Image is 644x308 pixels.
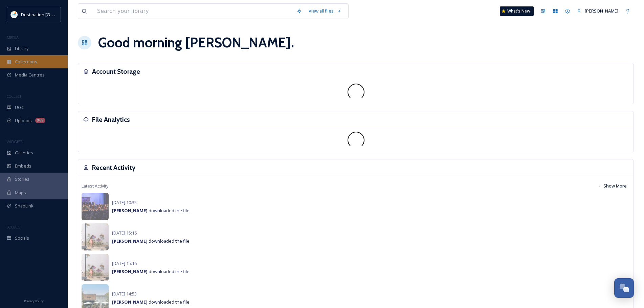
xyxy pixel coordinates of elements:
span: Library [15,45,28,52]
span: downloaded the file. [112,299,191,305]
img: download.png [11,11,18,18]
strong: [PERSON_NAME] [112,299,148,305]
span: downloaded the file. [112,268,191,274]
span: [DATE] 15:16 [112,260,137,266]
span: [PERSON_NAME] [585,8,618,14]
button: Open Chat [614,278,634,298]
img: 58cd71cf-c7fc-4a37-a43d-6d1229de6539.jpg [82,193,109,220]
a: What's New [500,6,534,16]
h3: Recent Activity [92,163,135,173]
span: WIDGETS [7,139,22,144]
span: COLLECT [7,94,21,99]
span: Destination [GEOGRAPHIC_DATA] [21,11,88,18]
span: UGC [15,104,24,111]
strong: [PERSON_NAME] [112,238,148,244]
strong: [PERSON_NAME] [112,268,148,274]
button: Show More [594,179,630,193]
h3: File Analytics [92,115,130,125]
span: Privacy Policy [24,299,44,303]
a: View all files [305,4,345,18]
span: Media Centres [15,72,45,78]
span: SOCIALS [7,224,20,229]
span: Maps [15,190,26,196]
span: Uploads [15,117,32,124]
h3: Account Storage [92,67,140,76]
strong: [PERSON_NAME] [112,207,148,214]
span: downloaded the file. [112,207,191,214]
span: Collections [15,59,37,65]
span: Embeds [15,163,31,169]
span: Latest Activity [82,183,108,189]
span: Stories [15,176,29,182]
span: MEDIA [7,35,19,40]
span: [DATE] 14:53 [112,291,137,297]
img: ebb3ef78-fb0a-43a0-ab22-a81432fa0776.jpg [82,254,109,281]
input: Search your library [94,4,293,19]
span: [DATE] 15:16 [112,230,137,236]
span: Galleries [15,150,33,156]
span: SnapLink [15,203,34,209]
h1: Good morning [PERSON_NAME] . [98,32,294,53]
span: [DATE] 10:35 [112,199,137,205]
div: 969 [35,118,45,123]
span: Socials [15,235,29,241]
img: ebb3ef78-fb0a-43a0-ab22-a81432fa0776.jpg [82,223,109,250]
a: [PERSON_NAME] [574,4,622,18]
a: Privacy Policy [24,296,44,305]
span: downloaded the file. [112,238,191,244]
